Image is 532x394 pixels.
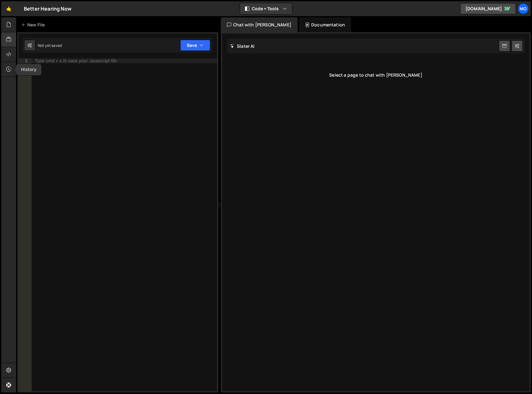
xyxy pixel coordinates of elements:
[180,40,210,51] button: Save
[38,43,62,48] div: Not yet saved
[21,22,47,28] div: New File
[24,5,72,12] div: Better Hearing Now
[227,63,525,87] div: Select a page to chat with [PERSON_NAME]
[518,3,529,14] a: Mo
[16,64,41,75] div: History
[35,59,118,63] div: Type cmd + s to save your Javascript file.
[460,3,516,14] a: [DOMAIN_NAME]
[221,17,298,32] div: Chat with [PERSON_NAME]
[1,1,16,16] a: 🤙
[240,3,292,14] button: Code + Tools
[299,17,351,32] div: Documentation
[230,43,255,49] h2: Slater AI
[19,58,32,63] div: 1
